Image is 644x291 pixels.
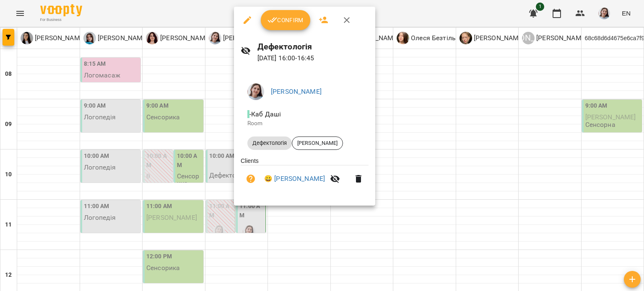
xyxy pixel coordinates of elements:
[292,136,343,150] div: [PERSON_NAME]
[264,174,325,184] a: 😀 [PERSON_NAME]
[241,169,261,189] button: Unpaid. Bill the attendance?
[292,139,343,147] span: [PERSON_NAME]
[267,15,304,25] span: Confirm
[247,110,283,118] span: - Каб Даші
[241,157,369,196] ul: Clients
[247,83,264,100] img: 6242ec16dc90ad4268c72ceab8d6e351.jpeg
[261,10,310,30] button: Confirm
[247,139,292,147] span: Дефектологія
[257,40,369,53] h6: Дефектологія
[257,53,369,63] p: [DATE] 16:00 - 16:45
[271,88,322,95] a: [PERSON_NAME]
[247,119,362,128] p: Room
